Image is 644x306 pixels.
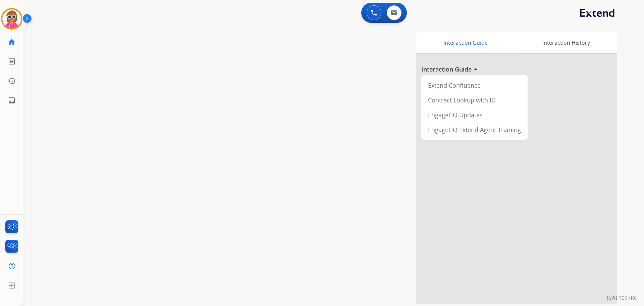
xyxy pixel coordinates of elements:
img: avatar [2,9,21,28]
mat-icon: inbox [8,96,16,104]
div: EngageHQ Updates [424,107,525,122]
div: Extend Confluence [424,78,525,93]
div: EngageHQ Extend Agent Training [424,122,525,137]
p: 0.20.1027RC [607,294,637,302]
mat-icon: home [8,38,16,46]
mat-icon: history [8,77,16,85]
div: Contract Lookup with ID [424,93,525,107]
div: Interaction History [515,32,617,53]
div: Interaction Guide [416,32,515,53]
mat-icon: list_alt [8,57,16,65]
